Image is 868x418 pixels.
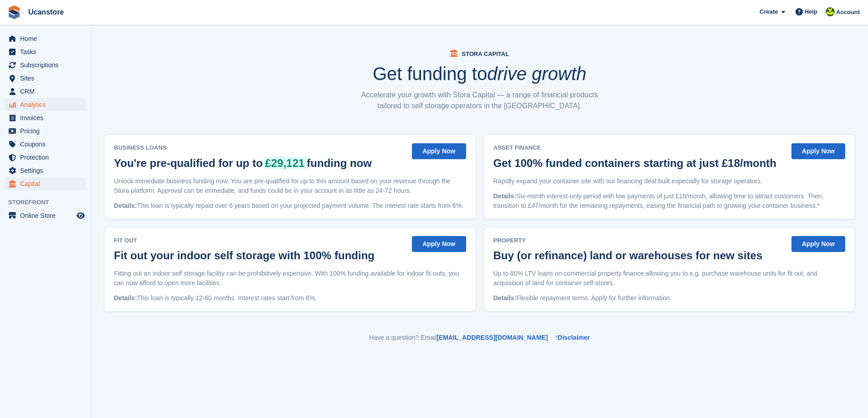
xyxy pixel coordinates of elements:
[20,111,75,124] span: Invoices
[373,65,586,83] h1: Get funding to
[805,7,817,16] span: Help
[5,98,86,111] a: menu
[558,334,590,341] a: Disclaimer
[114,249,375,262] h2: Fit out your indoor self storage with 100% funding
[493,191,846,211] p: Six-month interest-only period with low payments of just £18/month, allowing time to attract cust...
[20,45,75,58] span: Tasks
[493,236,767,245] span: Property
[5,138,86,151] a: menu
[493,294,517,302] span: Details:
[493,249,763,262] h2: Buy (or refinance) land or warehouses for new sites
[836,8,860,17] span: Account
[487,64,586,84] i: drive growth
[7,5,21,19] img: stora-icon-8386f47178a22dfd0bd8f6a31ec36ba5ce8667c1dd55bd0f319d3a0aa187defe.svg
[20,98,75,111] span: Analytics
[493,269,846,288] p: Up to 80% LTV loans on commercial property finance allowing you to e.g. purchase warehouse units ...
[5,164,86,177] a: menu
[20,138,75,151] span: Coupons
[20,151,75,164] span: Protection
[114,202,137,209] span: Details:
[5,59,86,71] a: menu
[5,72,86,85] a: menu
[114,236,379,245] span: Fit Out
[20,209,75,222] span: Online Store
[412,236,466,252] button: Apply Now
[5,209,86,222] a: menu
[20,72,75,85] span: Sites
[114,176,466,196] p: Unlock immediate business funding now. You are pre-qualified for up to this amount based on your ...
[493,293,846,303] p: Flexible repayment terms. Apply for further information.
[493,192,517,200] span: Details:
[25,5,67,20] a: Ucanstore
[114,293,466,303] p: This loan is typically 12-60 months. Interest rates start from 6%.
[5,151,86,164] a: menu
[5,125,86,137] a: menu
[20,125,75,137] span: Pricing
[357,90,603,111] p: Accelerate your growth with Stora Capital — a range of financial products tailored to self storag...
[114,269,466,288] p: Fitting out an indoor self storage facility can be prohibitively expensive. With 100% funding ava...
[20,177,75,190] span: Capital
[791,236,845,252] button: Apply Now
[493,176,846,186] p: Rapidly expand your container site with our financing deal built especially for storage operators.
[462,50,509,57] span: Stora Capital
[263,157,307,169] span: £29,121
[20,85,75,98] span: CRM
[114,143,376,152] span: Business Loans
[5,177,86,190] a: menu
[493,143,781,152] span: Asset Finance
[5,111,86,124] a: menu
[437,334,548,341] a: [EMAIL_ADDRESS][DOMAIN_NAME]
[826,7,835,16] img: John Johns
[760,7,778,16] span: Create
[114,294,137,302] span: Details:
[20,59,75,71] span: Subscriptions
[412,143,466,159] button: Apply Now
[493,157,776,169] h2: Get 100% funded containers starting at just £18/month
[105,333,854,342] p: Have a question? Email *
[5,85,86,98] a: menu
[5,45,86,58] a: menu
[8,198,91,207] span: Storefront
[791,143,845,159] button: Apply Now
[114,157,372,169] h2: You're pre-qualified for up to funding now
[5,32,86,45] a: menu
[75,210,86,221] a: Preview store
[20,32,75,45] span: Home
[20,164,75,177] span: Settings
[114,201,466,211] p: This loan is typically repaid over 6 years based on your projected payment volume. The interest r...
